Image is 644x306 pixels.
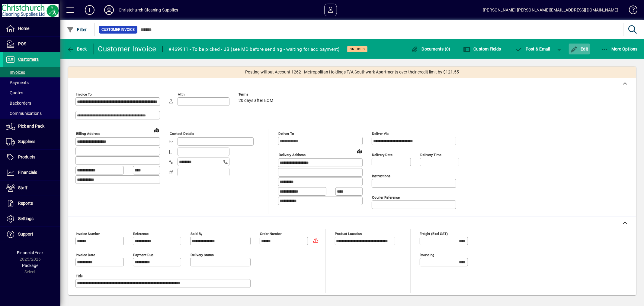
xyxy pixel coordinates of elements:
mat-label: Deliver via [372,132,389,136]
span: Backorders [6,101,31,106]
mat-label: Freight (excl GST) [420,232,448,236]
mat-label: Courier Reference [372,195,400,200]
button: More Options [600,44,639,54]
span: POS [18,41,26,46]
mat-label: Delivery time [420,153,441,157]
a: Settings [3,211,60,226]
div: Christchurch Cleaning Supplies [119,5,178,15]
a: Backorders [3,98,60,108]
span: Staff [18,185,27,190]
a: Communications [3,108,60,119]
span: Invoices [6,70,25,75]
mat-label: Sold by [191,232,202,236]
mat-label: Title [76,274,83,278]
span: More Options [601,47,638,51]
mat-label: Rounding [420,253,434,257]
app-page-header-button: Back [60,44,94,54]
span: Posting will put Account 1262 - Metropolitan Holdings T/A Southwark Apartments over their credit ... [245,69,459,75]
a: View on map [354,146,364,156]
mat-label: Delivery date [372,153,392,157]
a: Support [3,227,60,242]
mat-label: Invoice To [76,92,92,96]
span: Documents (0) [411,47,450,51]
mat-label: Attn [178,92,184,96]
a: Quotes [3,88,60,98]
span: Back [67,47,87,51]
button: Filter [65,24,88,35]
button: Profile [99,5,119,15]
span: Payments [6,80,29,85]
mat-label: Deliver To [278,132,294,136]
span: Package [22,263,38,268]
div: Customer Invoice [98,44,156,54]
span: Customer Invoice [101,27,135,33]
a: Pick and Pack [3,119,60,134]
a: Home [3,21,60,36]
span: Settings [18,216,34,221]
button: Post & Email [512,44,553,54]
mat-label: Reference [133,232,149,236]
span: Suppliers [18,139,35,144]
mat-label: Invoice date [76,253,95,257]
a: Suppliers [3,134,60,149]
button: Back [65,44,88,54]
a: View on map [152,125,162,135]
a: Invoices [3,67,60,77]
mat-label: Order number [260,232,282,236]
mat-label: Instructions [372,174,390,178]
span: Financial Year [17,250,43,255]
a: Knowledge Base [624,1,636,21]
span: 20 days after EOM [239,98,273,103]
button: Documents (0) [410,44,452,54]
mat-label: Delivery status [191,253,214,257]
span: Communications [6,111,42,116]
span: ost & Email [515,47,550,51]
button: Add [80,5,99,15]
span: Reports [18,201,33,206]
span: Edit [570,47,588,51]
a: Payments [3,77,60,88]
span: Filter [67,27,87,32]
span: Quotes [6,90,23,95]
a: Products [3,150,60,165]
span: On hold [350,47,365,51]
span: Home [18,26,29,31]
span: Products [18,155,35,159]
span: Custom Fields [463,47,501,51]
span: Terms [239,93,275,96]
a: Reports [3,196,60,211]
div: #469911 - To be picked - JB (see MD before sending - waiting for acc payment) [169,44,340,54]
span: Customers [18,57,39,62]
span: P [526,47,528,51]
a: Financials [3,165,60,180]
button: Edit [569,44,590,54]
mat-label: Payment due [133,253,153,257]
div: [PERSON_NAME] [PERSON_NAME][EMAIL_ADDRESS][DOMAIN_NAME] [483,5,618,15]
span: Support [18,232,33,236]
mat-label: Product location [335,232,362,236]
span: Financials [18,170,37,175]
mat-label: Invoice number [76,232,100,236]
span: Pick and Pack [18,124,44,129]
a: POS [3,37,60,52]
a: Staff [3,181,60,196]
button: Custom Fields [462,44,503,54]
